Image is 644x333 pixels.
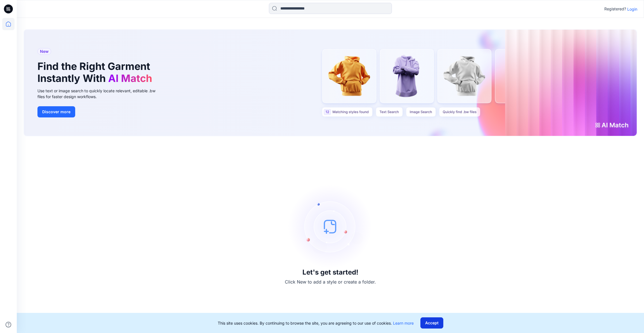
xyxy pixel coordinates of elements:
[40,48,49,55] span: New
[302,268,358,276] h3: Let's get started!
[285,278,376,285] p: Click New to add a style or create a folder.
[420,317,443,329] button: Accept
[288,185,372,268] img: empty-state-image.svg
[627,6,637,12] p: Login
[37,60,155,84] h1: Find the Right Garment Instantly With
[37,106,75,117] button: Discover more
[108,72,152,84] span: AI Match
[37,88,163,100] div: Use text or image search to quickly locate relevant, editable .bw files for faster design workflows.
[604,6,626,12] p: Registered?
[218,320,414,326] p: This site uses cookies. By continuing to browse the site, you are agreeing to our use of cookies.
[393,321,414,325] a: Learn more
